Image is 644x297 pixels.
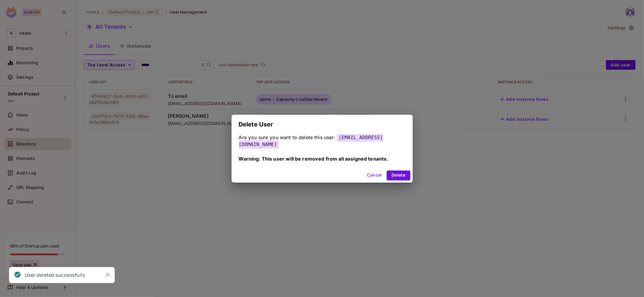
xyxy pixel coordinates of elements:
[387,171,410,180] button: Delete
[239,134,335,140] span: Are you sure you want to delete this user:
[25,271,85,279] div: User deleted successfully
[239,156,388,162] span: Warning: This user will be removed from all assigned tenants.
[232,115,413,134] h2: Delete User
[365,171,384,180] button: Cancel
[103,270,112,279] button: Close
[239,133,383,149] span: [EMAIL_ADDRESS][DOMAIN_NAME]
